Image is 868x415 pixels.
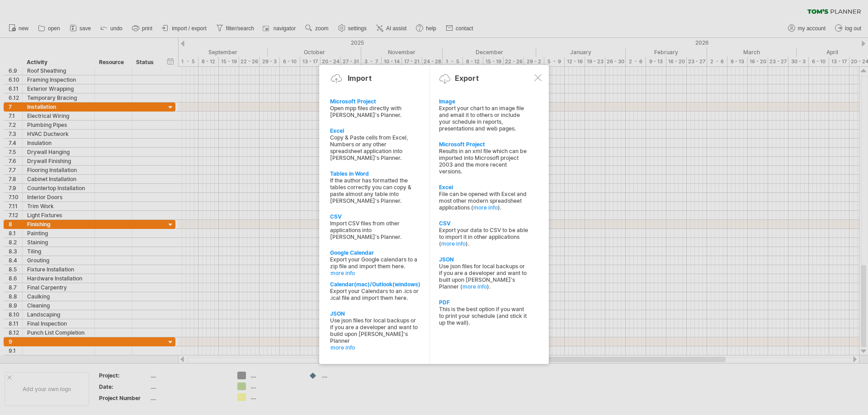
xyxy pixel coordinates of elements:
[462,283,487,290] a: more info
[330,270,420,276] a: more info
[455,74,479,83] div: Export
[330,127,420,134] div: Excel
[439,256,528,263] div: JSON
[348,74,372,83] div: Import
[439,98,528,105] div: Image
[439,184,528,191] div: Excel
[439,220,528,227] div: CSV
[330,170,420,177] div: Tables in Word
[330,177,420,204] div: If the author has formatted the tables correctly you can copy & paste almost any table into [PERS...
[439,191,528,211] div: File can be opened with Excel and most other modern spreadsheet applications ( ).
[439,263,528,290] div: Use json files for local backups or if you are a developer and want to built upon [PERSON_NAME]'s...
[330,134,420,161] div: Copy & Paste cells from Excel, Numbers or any other spreadsheet application into [PERSON_NAME]'s ...
[439,141,528,148] div: Microsoft Project
[439,299,528,306] div: PDF
[441,240,466,247] a: more info
[439,306,528,326] div: This is the best option if you want to print your schedule (and stick it up the wall).
[439,148,528,175] div: Results in an xml file which can be imported into Microsoft project 2003 and the more recent vers...
[330,344,420,351] a: more info
[439,105,528,132] div: Export your chart to an image file and email it to others or include your schedule in reports, pr...
[439,227,528,247] div: Export your data to CSV to be able to import it in other applications ( ).
[473,204,498,211] a: more info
